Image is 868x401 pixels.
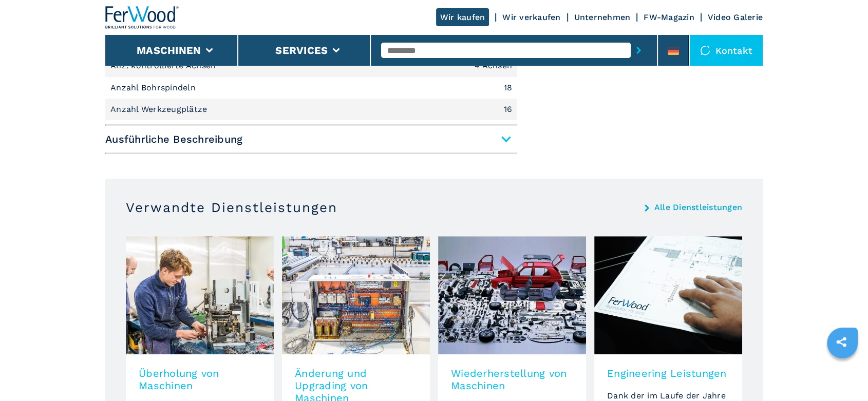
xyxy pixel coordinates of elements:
a: Alle Dienstleistungen [654,203,742,212]
a: FW-Magazin [644,12,694,22]
h3: Überholung von Maschinen [139,367,261,392]
button: Maschinen [137,44,201,56]
iframe: Chat [824,355,860,393]
a: Video Galerie [708,12,763,22]
em: 4 Achsen [475,62,512,70]
p: Anzahl Werkzeugplätze [110,104,210,115]
a: Wir verkaufen [502,12,560,22]
img: Ferwood [105,6,179,29]
p: Anz. kontrollierte Achsen [110,60,219,71]
img: Kontakt [700,45,710,55]
img: image [438,236,586,354]
span: Ausführliche Beschreibung [105,130,517,148]
div: Kontakt [690,35,763,66]
h3: Wiederherstellung von Maschinen [451,367,573,392]
h3: Verwandte Dienstleistungen [126,199,337,216]
em: 16 [504,105,513,113]
a: Unternehmen [574,12,631,22]
p: Anzahl Bohrspindeln [110,82,198,93]
h3: Engineering Leistungen [607,367,729,379]
img: image [594,236,742,354]
button: Services [275,44,328,56]
img: image [126,236,274,354]
img: image [282,236,430,354]
a: Wir kaufen [436,8,489,26]
button: submit-button [631,39,647,62]
em: 18 [504,84,513,92]
a: sharethis [828,329,854,355]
